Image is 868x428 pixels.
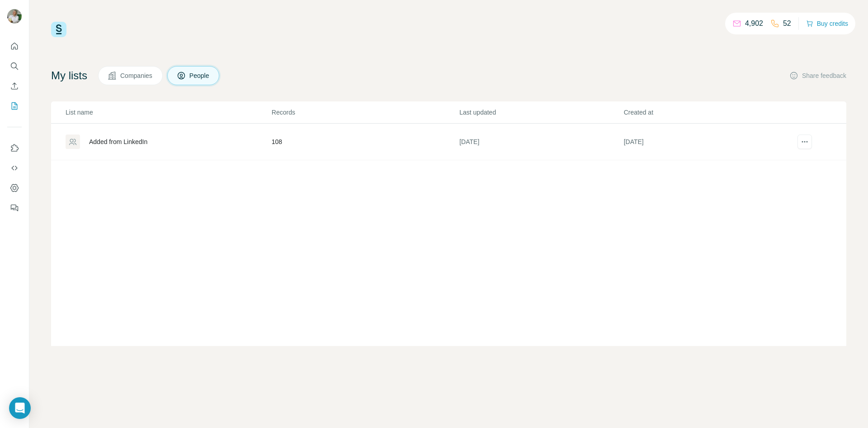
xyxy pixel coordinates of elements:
img: Avatar [7,9,22,24]
button: Use Surfe API [7,160,22,176]
p: Last updated [459,108,623,117]
button: Share feedback [789,71,846,80]
button: actions [797,135,812,149]
td: [DATE] [459,124,623,160]
button: Use Surfe on LinkedIn [7,140,22,156]
button: Dashboard [7,180,22,196]
div: Added from LinkedIn [89,137,147,146]
td: 108 [271,124,459,160]
p: 4,902 [745,18,763,29]
div: Open Intercom Messenger [9,397,31,419]
p: Created at [624,108,787,117]
button: Feedback [7,200,22,216]
button: Search [7,58,22,74]
span: Companies [120,71,153,80]
img: Surfe Logo [51,22,66,37]
button: Buy credits [806,17,848,30]
button: Enrich CSV [7,78,22,94]
td: [DATE] [623,124,788,160]
p: 52 [783,18,791,29]
p: Records [272,108,458,117]
h4: My lists [51,68,87,83]
button: My lists [7,98,22,114]
span: People [189,71,210,80]
button: Quick start [7,38,22,54]
p: List name [66,108,271,117]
